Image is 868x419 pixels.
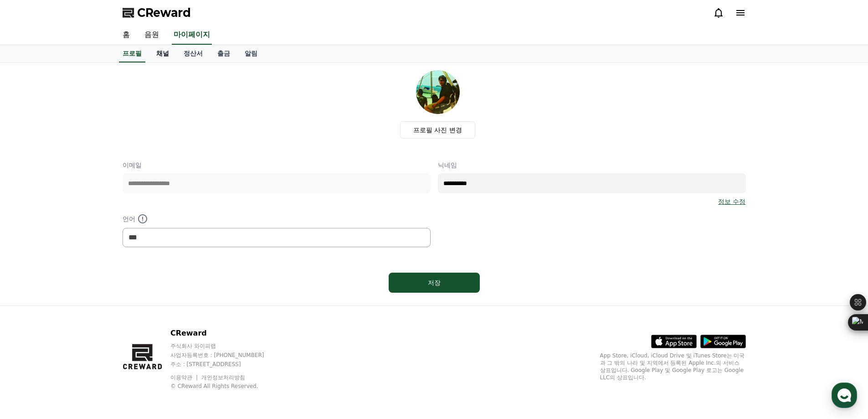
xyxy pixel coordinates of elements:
button: 저장 [389,273,480,293]
a: 알림 [237,45,265,62]
span: 설정 [141,303,152,310]
p: 사업자등록번호 : [PHONE_NUMBER] [170,352,282,359]
a: 프로필 [119,45,145,62]
a: 채널 [149,45,176,62]
p: 닉네임 [438,160,746,170]
a: 설정 [118,289,175,312]
p: CReward [170,328,282,339]
a: 정보 수정 [718,197,745,206]
a: 출금 [210,45,237,62]
img: profile_image [416,70,460,114]
label: 프로필 사진 변경 [400,121,475,139]
p: 이메일 [123,160,431,170]
a: 음원 [137,26,166,45]
a: CReward [123,5,191,20]
a: 대화 [60,289,118,312]
a: 정산서 [176,45,210,62]
p: 주식회사 와이피랩 [170,342,282,350]
span: 대화 [83,303,94,310]
p: 언어 [123,213,431,224]
a: 홈 [115,26,137,45]
a: 이용약관 [170,374,199,381]
p: © CReward All Rights Reserved. [170,383,282,390]
span: CReward [137,5,191,20]
a: 홈 [3,289,60,312]
a: 개인정보처리방침 [201,374,245,381]
div: 저장 [407,278,462,287]
a: 마이페이지 [172,26,212,45]
p: 주소 : [STREET_ADDRESS] [170,361,282,368]
span: 홈 [29,303,34,310]
p: App Store, iCloud, iCloud Drive 및 iTunes Store는 미국과 그 밖의 나라 및 지역에서 등록된 Apple Inc.의 서비스 상표입니다. Goo... [600,352,746,381]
